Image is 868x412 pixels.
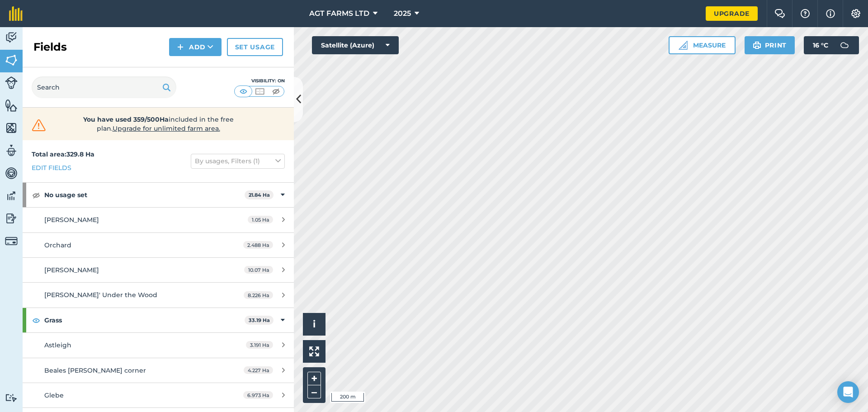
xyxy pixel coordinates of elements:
span: Astleigh [44,341,71,349]
img: svg+xml;base64,PD94bWwgdmVyc2lvbj0iMS4wIiBlbmNvZGluZz0idXRmLTgiPz4KPCEtLSBHZW5lcmF0b3I6IEFkb2JlIE... [5,31,18,44]
img: svg+xml;base64,PHN2ZyB4bWxucz0iaHR0cDovL3d3dy53My5vcmcvMjAwMC9zdmciIHdpZHRoPSI1NiIgaGVpZ2h0PSI2MC... [5,99,18,112]
a: Glebe6.973 Ha [23,383,294,407]
img: Four arrows, one pointing top left, one top right, one bottom right and the last bottom left [309,346,319,356]
span: included in the free plan . [62,115,255,133]
button: – [307,385,321,398]
div: Grass33.19 Ha [23,308,294,332]
span: [PERSON_NAME] [44,216,99,224]
span: [PERSON_NAME] [44,266,99,274]
span: Orchard [44,241,71,249]
img: svg+xml;base64,PD94bWwgdmVyc2lvbj0iMS4wIiBlbmNvZGluZz0idXRmLTgiPz4KPCEtLSBHZW5lcmF0b3I6IEFkb2JlIE... [5,212,18,225]
img: svg+xml;base64,PHN2ZyB4bWxucz0iaHR0cDovL3d3dy53My5vcmcvMjAwMC9zdmciIHdpZHRoPSI1NiIgaGVpZ2h0PSI2MC... [5,121,18,135]
img: svg+xml;base64,PD94bWwgdmVyc2lvbj0iMS4wIiBlbmNvZGluZz0idXRmLTgiPz4KPCEtLSBHZW5lcmF0b3I6IEFkb2JlIE... [5,235,18,247]
a: [PERSON_NAME]' Under the Wood8.226 Ha [23,283,294,307]
button: Measure [669,36,736,54]
a: Upgrade [706,6,758,21]
strong: 33.19 Ha [249,317,270,323]
span: 4.227 Ha [244,366,273,374]
img: Two speech bubbles overlapping with the left bubble in the forefront [774,9,785,18]
a: [PERSON_NAME]10.07 Ha [23,258,294,282]
button: + [307,372,321,385]
span: AGT FARMS LTD [309,8,369,19]
img: fieldmargin Logo [9,6,23,21]
h2: Fields [33,40,67,54]
img: Ruler icon [679,41,688,50]
a: Set usage [227,38,283,56]
div: Visibility: On [234,77,285,85]
img: svg+xml;base64,PD94bWwgdmVyc2lvbj0iMS4wIiBlbmNvZGluZz0idXRmLTgiPz4KPCEtLSBHZW5lcmF0b3I6IEFkb2JlIE... [5,189,18,203]
span: 16 ° C [813,36,828,54]
img: svg+xml;base64,PHN2ZyB4bWxucz0iaHR0cDovL3d3dy53My5vcmcvMjAwMC9zdmciIHdpZHRoPSIxNyIgaGVpZ2h0PSIxNy... [826,8,835,19]
img: svg+xml;base64,PD94bWwgdmVyc2lvbj0iMS4wIiBlbmNvZGluZz0idXRmLTgiPz4KPCEtLSBHZW5lcmF0b3I6IEFkb2JlIE... [5,393,18,402]
span: 8.226 Ha [244,291,273,299]
img: A question mark icon [800,9,811,18]
div: Open Intercom Messenger [837,381,859,403]
button: i [303,313,325,336]
img: svg+xml;base64,PHN2ZyB4bWxucz0iaHR0cDovL3d3dy53My5vcmcvMjAwMC9zdmciIHdpZHRoPSI1MCIgaGVpZ2h0PSI0MC... [254,87,265,96]
span: 6.973 Ha [243,391,273,399]
a: Astleigh3.191 Ha [23,333,294,357]
strong: You have used 359/500Ha [83,115,169,123]
img: svg+xml;base64,PD94bWwgdmVyc2lvbj0iMS4wIiBlbmNvZGluZz0idXRmLTgiPz4KPCEtLSBHZW5lcmF0b3I6IEFkb2JlIE... [5,76,18,89]
img: A cog icon [850,9,861,18]
div: No usage set21.84 Ha [23,183,294,207]
input: Search [32,76,176,98]
button: 16 °C [804,36,859,54]
span: Upgrade for unlimited farm area. [113,124,220,133]
img: svg+xml;base64,PHN2ZyB4bWxucz0iaHR0cDovL3d3dy53My5vcmcvMjAwMC9zdmciIHdpZHRoPSIxOCIgaGVpZ2h0PSIyNC... [32,189,40,200]
button: By usages, Filters (1) [191,154,285,168]
button: Add [169,38,222,56]
span: 10.07 Ha [244,266,273,274]
strong: Grass [44,308,245,332]
span: 1.05 Ha [248,216,273,223]
img: svg+xml;base64,PD94bWwgdmVyc2lvbj0iMS4wIiBlbmNvZGluZz0idXRmLTgiPz4KPCEtLSBHZW5lcmF0b3I6IEFkb2JlIE... [5,166,18,180]
span: Glebe [44,391,64,399]
img: svg+xml;base64,PHN2ZyB4bWxucz0iaHR0cDovL3d3dy53My5vcmcvMjAwMC9zdmciIHdpZHRoPSIxOSIgaGVpZ2h0PSIyNC... [753,40,761,51]
img: svg+xml;base64,PHN2ZyB4bWxucz0iaHR0cDovL3d3dy53My5vcmcvMjAwMC9zdmciIHdpZHRoPSIxNCIgaGVpZ2h0PSIyNC... [177,42,184,52]
span: [PERSON_NAME]' Under the Wood [44,291,157,299]
a: Edit fields [32,163,71,173]
img: svg+xml;base64,PHN2ZyB4bWxucz0iaHR0cDovL3d3dy53My5vcmcvMjAwMC9zdmciIHdpZHRoPSI1MCIgaGVpZ2h0PSI0MC... [270,87,282,96]
span: Beales [PERSON_NAME] corner [44,366,146,374]
strong: 21.84 Ha [249,192,270,198]
a: Beales [PERSON_NAME] corner4.227 Ha [23,358,294,383]
span: 2025 [394,8,411,19]
img: svg+xml;base64,PHN2ZyB4bWxucz0iaHR0cDovL3d3dy53My5vcmcvMjAwMC9zdmciIHdpZHRoPSI1MCIgaGVpZ2h0PSI0MC... [238,87,249,96]
span: 2.488 Ha [243,241,273,249]
button: Satellite (Azure) [312,36,399,54]
a: [PERSON_NAME]1.05 Ha [23,208,294,232]
span: 3.191 Ha [246,341,273,349]
img: svg+xml;base64,PHN2ZyB4bWxucz0iaHR0cDovL3d3dy53My5vcmcvMjAwMC9zdmciIHdpZHRoPSIxOSIgaGVpZ2h0PSIyNC... [162,82,171,93]
button: Print [745,36,795,54]
span: i [313,318,316,330]
a: Orchard2.488 Ha [23,233,294,257]
img: svg+xml;base64,PD94bWwgdmVyc2lvbj0iMS4wIiBlbmNvZGluZz0idXRmLTgiPz4KPCEtLSBHZW5lcmF0b3I6IEFkb2JlIE... [835,36,854,54]
strong: No usage set [44,183,245,207]
img: svg+xml;base64,PHN2ZyB4bWxucz0iaHR0cDovL3d3dy53My5vcmcvMjAwMC9zdmciIHdpZHRoPSIxOCIgaGVpZ2h0PSIyNC... [32,315,40,326]
img: svg+xml;base64,PD94bWwgdmVyc2lvbj0iMS4wIiBlbmNvZGluZz0idXRmLTgiPz4KPCEtLSBHZW5lcmF0b3I6IEFkb2JlIE... [5,144,18,157]
img: svg+xml;base64,PHN2ZyB4bWxucz0iaHR0cDovL3d3dy53My5vcmcvMjAwMC9zdmciIHdpZHRoPSIzMiIgaGVpZ2h0PSIzMC... [30,118,48,132]
strong: Total area : 329.8 Ha [32,150,94,158]
a: You have used 359/500Haincluded in the free plan.Upgrade for unlimited farm area. [30,115,287,133]
img: svg+xml;base64,PHN2ZyB4bWxucz0iaHR0cDovL3d3dy53My5vcmcvMjAwMC9zdmciIHdpZHRoPSI1NiIgaGVpZ2h0PSI2MC... [5,53,18,67]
